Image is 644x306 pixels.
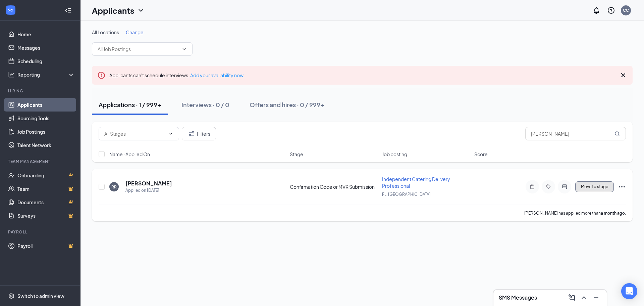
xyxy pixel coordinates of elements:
span: Independent Catering Delivery Professional [382,176,450,189]
svg: ChevronDown [181,46,187,52]
svg: ComposeMessage [568,294,576,302]
div: Team Management [8,159,73,164]
svg: Analysis [8,71,15,78]
svg: Error [97,71,105,79]
a: Sourcing Tools [17,112,75,125]
svg: ChevronDown [137,6,145,14]
svg: WorkstreamLogo [7,7,14,13]
svg: Note [528,184,536,189]
p: [PERSON_NAME] has applied more than . [524,210,626,216]
span: Stage [290,151,303,158]
h1: Applicants [92,5,134,16]
svg: Filter [187,130,196,138]
svg: ChevronDown [168,131,173,136]
b: a month ago [601,211,625,216]
svg: Ellipses [618,183,626,191]
svg: Notifications [592,6,600,14]
a: Talent Network [17,138,75,152]
svg: ChevronUp [580,294,588,302]
div: CC [623,7,629,13]
div: Open Intercom Messenger [621,283,637,299]
svg: Settings [8,293,15,299]
button: Filter Filters [182,127,216,140]
svg: Tag [544,184,552,189]
div: Confirmation Code or MVR Submission [290,183,378,190]
svg: Cross [619,71,627,79]
div: Switch to admin view [17,293,64,299]
div: Hiring [8,88,73,94]
a: Messages [17,41,75,54]
a: Scheduling [17,54,75,68]
input: All Stages [104,130,165,137]
svg: ActiveChat [560,184,569,189]
div: Reporting [17,71,75,78]
svg: Collapse [65,7,71,14]
a: Job Postings [17,125,75,138]
div: Applications · 1 / 999+ [99,100,161,109]
div: Applied on [DATE] [125,187,172,194]
span: Applicants can't schedule interviews. [109,72,244,78]
div: Interviews · 0 / 0 [181,100,229,109]
a: PayrollCrown [17,239,75,253]
a: SurveysCrown [17,209,75,222]
a: Applicants [17,98,75,112]
svg: QuestionInfo [607,6,615,14]
svg: Minimize [592,294,600,302]
input: All Job Postings [98,45,179,53]
span: Job posting [382,151,407,158]
a: OnboardingCrown [17,169,75,182]
div: Offers and hires · 0 / 999+ [250,100,324,109]
input: Search in applications [525,127,626,140]
button: Move to stage [575,181,614,192]
a: Add your availability now [190,72,244,78]
span: Score [474,151,488,158]
span: Change [126,29,144,35]
button: ChevronUp [579,292,589,303]
span: FL, [GEOGRAPHIC_DATA] [382,192,431,197]
a: TeamCrown [17,182,75,195]
h3: SMS Messages [499,294,537,301]
div: RR [111,184,117,190]
div: Payroll [8,229,73,235]
svg: MagnifyingGlass [614,131,620,136]
a: Home [17,28,75,41]
span: All Locations [92,29,119,35]
a: DocumentsCrown [17,195,75,209]
span: Name · Applied On [109,151,150,158]
button: ComposeMessage [567,292,577,303]
h5: [PERSON_NAME] [125,180,172,187]
button: Minimize [591,292,601,303]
